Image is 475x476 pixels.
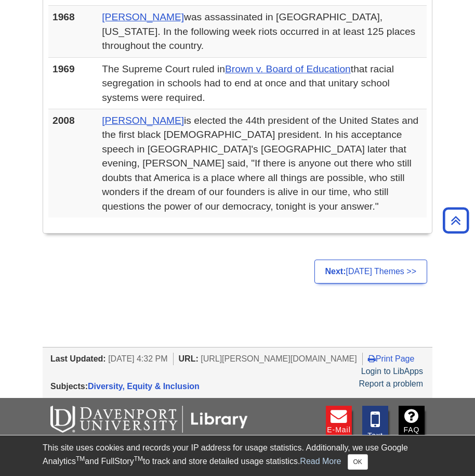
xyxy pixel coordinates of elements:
[98,57,427,109] td: The Supreme Court ruled in that racial segregation in schools had to end at once and that unitary...
[325,267,346,276] strong: Next:
[179,354,199,363] span: URL:
[201,354,357,363] span: [URL][PERSON_NAME][DOMAIN_NAME]
[361,367,423,376] a: Login to LibApps
[98,6,427,57] td: was assassinated in [GEOGRAPHIC_DATA], [US_STATE]. In the following week riots occurred in at lea...
[300,457,341,466] a: Read More
[102,11,184,22] a: [PERSON_NAME]
[50,382,88,391] span: Subjects:
[326,406,352,442] a: E-mail
[348,454,368,470] button: Close
[48,57,98,109] th: 1969
[399,406,425,442] a: FAQ
[88,382,200,391] a: Diversity, Equity & Inclusion
[225,63,351,74] a: Brown v. Board of Education
[43,442,432,470] div: This site uses cookies and records your IP address for usage statistics. Additionally, we use Goo...
[48,109,98,217] th: 2008
[134,455,143,462] sup: TM
[108,354,167,363] span: [DATE] 4:32 PM
[368,354,415,363] a: Print Page
[48,6,98,57] th: 1968
[50,354,106,363] span: Last Updated:
[76,455,85,462] sup: TM
[359,379,423,388] a: Report a problem
[368,354,376,363] i: Print Page
[439,213,472,227] a: Back to Top
[102,115,184,126] a: [PERSON_NAME]
[314,260,427,284] a: Next:[DATE] Themes >>
[98,109,427,217] td: is elected the 44th president of the United States and the first black [DEMOGRAPHIC_DATA] preside...
[362,406,388,442] a: Text
[50,406,248,433] img: DU Libraries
